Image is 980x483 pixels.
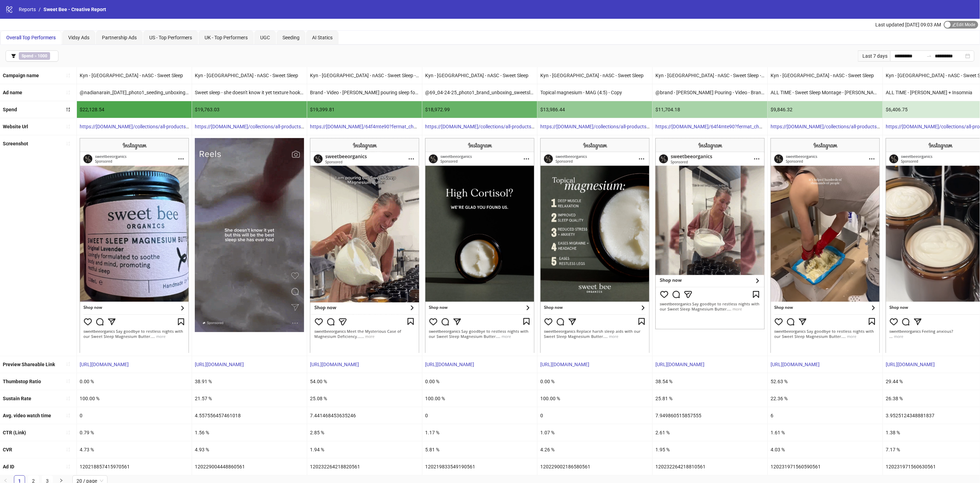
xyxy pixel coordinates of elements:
div: Kyn - [GEOGRAPHIC_DATA] - nASC - Sweet Sleep [422,67,537,84]
div: Sweet sleep - she doesn't know it yet texture hook - 9:16 reel.MOV [192,84,307,101]
a: Reports [17,6,37,13]
div: 4.03 % [768,441,883,458]
div: $22,128.54 [77,101,192,118]
div: 0 [77,407,192,424]
div: 2.85 % [307,424,422,441]
div: 120229004448860561 [192,458,307,475]
span: sort-ascending [66,362,71,367]
div: 0 [537,407,652,424]
div: 4.557556457461018 [192,407,307,424]
div: Topical magnesium - MAG (4:5) - Copy [537,84,652,101]
span: Overall Top Performers [6,35,56,40]
a: [URL][DOMAIN_NAME] [310,362,359,367]
div: 4.73 % [77,441,192,458]
span: AI Statics [312,35,333,40]
li: / [39,6,41,13]
span: swap-right [926,53,932,59]
b: Thumbstop Ratio [3,379,41,384]
div: 1.17 % [422,424,537,441]
div: 5.81 % [422,441,537,458]
a: [URL][DOMAIN_NAME] [771,362,820,367]
b: Ad name [3,90,22,95]
span: sort-ascending [66,379,71,384]
div: 0.00 % [422,373,537,390]
span: sort-ascending [66,396,71,401]
span: sort-ascending [66,413,71,418]
div: 1.07 % [537,424,652,441]
div: 0.00 % [537,373,652,390]
div: 120232264218820561 [307,458,422,475]
div: $11,704.18 [653,101,767,118]
div: 100.00 % [537,390,652,407]
div: $19,399.81 [307,101,422,118]
div: $19,763.03 [192,101,307,118]
button: Spend > 1000 [6,50,58,62]
div: @69_04-24-25_photo1_brand_unboxing_sweetsleepbutter_sweetbee.png [422,84,537,101]
div: 1.94 % [307,441,422,458]
div: @nadianarain_[DATE]_photo1_seeding_unboxing_sweetsleepbutter_sweetbee.png [77,84,192,101]
div: $9,846.32 [768,101,883,118]
div: 7.441468453635246 [307,407,422,424]
span: Last updated [DATE] 09:03 AM [875,22,941,27]
img: Screenshot 120229002186580561 [540,138,650,353]
span: sort-descending [66,107,71,112]
div: $18,972.99 [422,101,537,118]
div: 38.91 % [192,373,307,390]
div: Kyn - [GEOGRAPHIC_DATA] - nASC - Sweet Sleep - Fermat [653,67,767,84]
div: 1.95 % [653,441,767,458]
div: 100.00 % [422,390,537,407]
b: Website Url [3,124,28,129]
div: 120229002186580561 [537,458,652,475]
div: 120218857415970561 [77,458,192,475]
a: https://[DOMAIN_NAME]/64f4mte90?fermat_channel=facebook&fermat_adid={{[DOMAIN_NAME]}}&utm_source=... [310,124,919,129]
div: 1.56 % [192,424,307,441]
b: Ad ID [3,464,14,469]
div: @brand - [PERSON_NAME] Pouring - Video - Brand - SweetSleepMagnesiumButter - Fermat - Copy [653,84,767,101]
span: to [926,53,932,59]
img: Screenshot 120232264218810561 [655,138,765,329]
div: 100.00 % [77,390,192,407]
b: Campaign name [3,73,39,78]
b: CVR [3,447,12,452]
div: Brand - Video - [PERSON_NAME] pouring sleep focussed - Fermat - Copy [307,84,422,101]
span: sort-ascending [66,464,71,469]
div: 25.81 % [653,390,767,407]
span: right [59,478,63,483]
b: Spend [3,107,17,112]
div: 2.61 % [653,424,767,441]
span: sort-ascending [66,447,71,452]
b: CTR (Link) [3,430,26,435]
span: sort-ascending [66,73,71,78]
div: 21.57 % [192,390,307,407]
a: [URL][DOMAIN_NAME] [80,362,129,367]
div: 1.61 % [768,424,883,441]
a: https://[DOMAIN_NAME]/collections/all-products/products/sweet-sleep-magnesium-butter?utm_source=F... [195,124,786,129]
div: $13,986.44 [537,101,652,118]
div: 52.63 % [768,373,883,390]
div: 25.08 % [307,390,422,407]
span: US - Top Performers [149,35,192,40]
span: Seeding [282,35,300,40]
b: Sustain Rate [3,396,31,401]
b: 1000 [38,54,47,58]
img: Screenshot 120219833549190561 [425,138,534,353]
span: Vidsy Ads [68,35,89,40]
div: 54.00 % [307,373,422,390]
span: sort-ascending [66,124,71,129]
div: 4.93 % [192,441,307,458]
a: https://[DOMAIN_NAME]/collections/all-products/products/sweet-sleep-magnesium-butter?utm_source=F... [80,124,670,129]
div: Kyn - [GEOGRAPHIC_DATA] - nASC - Sweet Sleep [192,67,307,84]
div: Kyn - [GEOGRAPHIC_DATA] - nASC - Sweet Sleep [768,67,883,84]
div: Last 7 days [858,50,890,62]
div: 0.79 % [77,424,192,441]
a: [URL][DOMAIN_NAME] [425,362,474,367]
span: > [19,52,50,60]
div: 120231971560590561 [768,458,883,475]
img: Screenshot 120231971560590561 [771,138,880,353]
div: 4.26 % [537,441,652,458]
a: [URL][DOMAIN_NAME] [195,362,244,367]
b: Spend [22,54,33,58]
img: Screenshot 120218857415970561 [80,138,189,353]
a: [URL][DOMAIN_NAME] [655,362,704,367]
b: Preview Shareable Link [3,362,55,367]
